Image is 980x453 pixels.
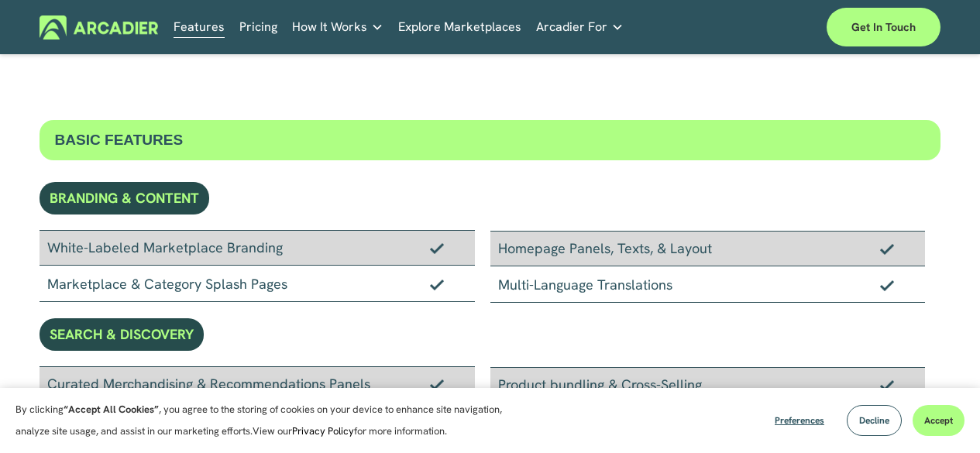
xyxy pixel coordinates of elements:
strong: “Accept All Cookies” [64,403,159,416]
img: Checkmark [430,379,444,390]
img: Checkmark [430,279,444,290]
span: Preferences [775,414,824,427]
a: Explore Marketplaces [398,15,521,39]
a: folder dropdown [536,15,624,39]
div: Multi-Language Translations [490,266,926,303]
a: Privacy Policy [292,424,354,438]
img: Checkmark [430,242,444,253]
div: White-Labeled Marketplace Branding [40,230,475,266]
a: Get in touch [827,8,940,46]
span: How It Works [292,16,367,38]
span: Accept [924,414,953,427]
a: folder dropdown [292,15,383,39]
p: By clicking , you agree to the storing of cookies on your device to enhance site navigation, anal... [15,399,519,442]
button: Preferences [763,405,836,436]
img: Checkmark [880,243,894,254]
img: Arcadier [40,15,158,39]
span: Arcadier For [536,16,607,38]
div: SEARCH & DISCOVERY [40,318,204,351]
div: Marketplace & Category Splash Pages [40,266,475,302]
img: Checkmark [880,379,894,390]
a: Pricing [239,15,277,39]
div: Homepage Panels, Texts, & Layout [490,231,926,266]
button: Accept [913,405,965,436]
div: Product bundling & Cross-Selling [490,367,926,403]
div: Curated Merchandising & Recommendations Panels [40,366,475,402]
button: Decline [847,405,902,436]
div: BASIC FEATURES [40,120,941,160]
a: Features [174,15,225,39]
span: Decline [859,414,889,427]
img: Checkmark [880,280,894,290]
div: BRANDING & CONTENT [40,182,209,214]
